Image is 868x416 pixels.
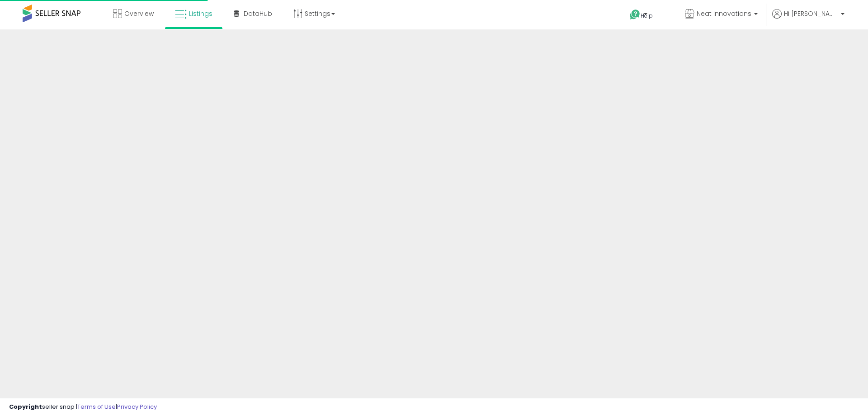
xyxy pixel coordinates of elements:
[124,9,154,18] span: Overview
[117,402,157,411] a: Privacy Policy
[77,402,116,411] a: Terms of Use
[697,9,751,18] span: Neat Innovations
[9,403,157,411] div: seller snap | |
[244,9,272,18] span: DataHub
[9,402,42,411] strong: Copyright
[784,9,838,18] span: Hi [PERSON_NAME]
[629,9,641,20] i: Get Help
[623,2,670,29] a: Help
[189,9,212,18] span: Listings
[641,12,653,19] span: Help
[772,9,844,29] a: Hi [PERSON_NAME]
